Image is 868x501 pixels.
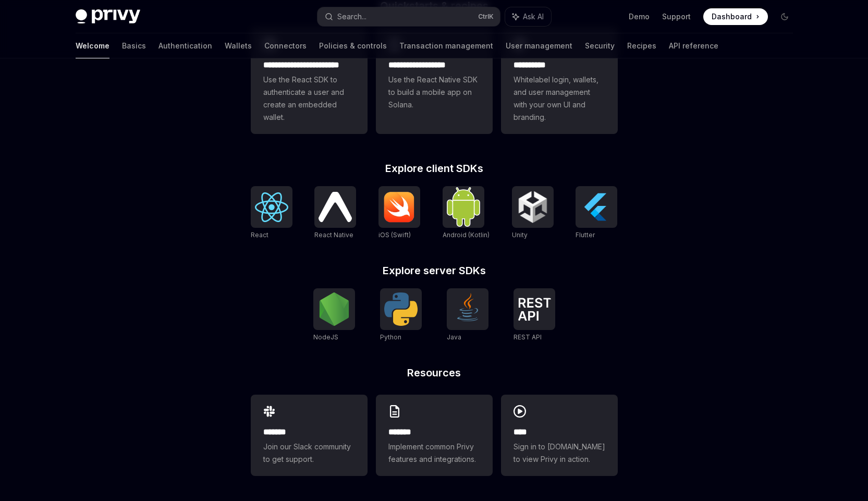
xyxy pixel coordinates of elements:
[399,33,493,58] a: Transaction management
[317,7,500,26] button: Search...CtrlK
[447,187,480,226] img: Android (Kotlin)
[514,288,555,343] a: REST APIREST API
[478,13,494,21] span: Ctrl K
[319,33,387,58] a: Policies & controls
[585,33,615,58] a: Security
[383,191,416,223] img: iOS (Swift)
[251,265,618,276] h2: Explore server SDKs
[337,10,366,23] div: Search...
[380,288,422,343] a: PythonPython
[505,7,551,26] button: Ask AI
[376,28,493,134] a: **** **** **** ***Use the React Native SDK to build a mobile app on Solana.
[251,368,618,378] h2: Resources
[506,33,572,58] a: User management
[388,74,480,111] span: Use the React Native SDK to build a mobile app on Solana.
[523,11,544,22] span: Ask AI
[776,8,793,25] button: Toggle dark mode
[447,288,488,343] a: JavaJava
[264,33,307,58] a: Connectors
[225,33,252,58] a: Wallets
[313,288,355,343] a: NodeJSNodeJS
[580,190,613,224] img: Flutter
[380,333,401,341] span: Python
[376,395,493,476] a: **** **Implement common Privy features and integrations.
[263,74,355,124] span: Use the React SDK to authenticate a user and create an embedded wallet.
[712,11,752,22] span: Dashboard
[384,292,418,326] img: Python
[501,395,618,476] a: ****Sign in to [DOMAIN_NAME] to view Privy in action.
[251,231,268,239] span: React
[516,190,549,224] img: Unity
[669,33,718,58] a: API reference
[443,231,490,239] span: Android (Kotlin)
[703,8,768,25] a: Dashboard
[451,292,484,326] img: Java
[251,163,618,174] h2: Explore client SDKs
[518,298,551,321] img: REST API
[662,11,691,22] a: Support
[514,74,605,124] span: Whitelabel login, wallets, and user management with your own UI and branding.
[314,186,356,240] a: React NativeReact Native
[514,441,605,466] span: Sign in to [DOMAIN_NAME] to view Privy in action.
[514,333,542,341] span: REST API
[76,9,140,24] img: dark logo
[251,395,368,476] a: **** **Join our Slack community to get support.
[255,192,288,222] img: React
[447,333,461,341] span: Java
[629,11,650,22] a: Demo
[378,231,411,239] span: iOS (Swift)
[443,186,490,240] a: Android (Kotlin)Android (Kotlin)
[378,186,420,240] a: iOS (Swift)iOS (Swift)
[388,441,480,466] span: Implement common Privy features and integrations.
[576,186,617,240] a: FlutterFlutter
[576,231,595,239] span: Flutter
[313,333,338,341] span: NodeJS
[627,33,656,58] a: Recipes
[263,441,355,466] span: Join our Slack community to get support.
[501,28,618,134] a: **** *****Whitelabel login, wallets, and user management with your own UI and branding.
[158,33,212,58] a: Authentication
[317,292,351,326] img: NodeJS
[319,192,352,222] img: React Native
[512,231,528,239] span: Unity
[76,33,109,58] a: Welcome
[251,186,292,240] a: ReactReact
[512,186,554,240] a: UnityUnity
[314,231,353,239] span: React Native
[122,33,146,58] a: Basics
